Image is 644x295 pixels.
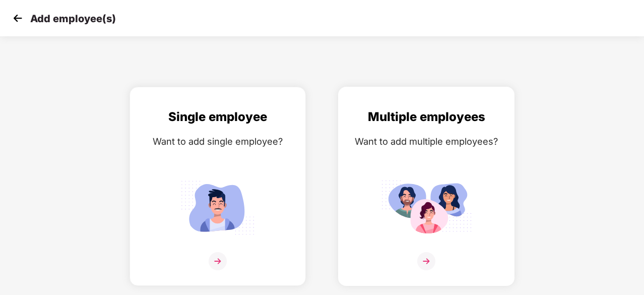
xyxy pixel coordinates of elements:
[417,252,435,270] img: svg+xml;base64,PHN2ZyB4bWxucz0iaHR0cDovL3d3dy53My5vcmcvMjAwMC9zdmciIHdpZHRoPSIzNiIgaGVpZ2h0PSIzNi...
[381,176,472,239] img: svg+xml;base64,PHN2ZyB4bWxucz0iaHR0cDovL3d3dy53My5vcmcvMjAwMC9zdmciIGlkPSJNdWx0aXBsZV9lbXBsb3llZS...
[140,134,295,149] div: Want to add single employee?
[349,107,504,127] div: Multiple employees
[10,11,25,26] img: svg+xml;base64,PHN2ZyB4bWxucz0iaHR0cDovL3d3dy53My5vcmcvMjAwMC9zdmciIHdpZHRoPSIzMCIgaGVpZ2h0PSIzMC...
[172,176,263,239] img: svg+xml;base64,PHN2ZyB4bWxucz0iaHR0cDovL3d3dy53My5vcmcvMjAwMC9zdmciIGlkPSJTaW5nbGVfZW1wbG95ZWUiIH...
[140,107,295,127] div: Single employee
[349,134,504,149] div: Want to add multiple employees?
[209,252,227,270] img: svg+xml;base64,PHN2ZyB4bWxucz0iaHR0cDovL3d3dy53My5vcmcvMjAwMC9zdmciIHdpZHRoPSIzNiIgaGVpZ2h0PSIzNi...
[30,13,116,25] p: Add employee(s)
